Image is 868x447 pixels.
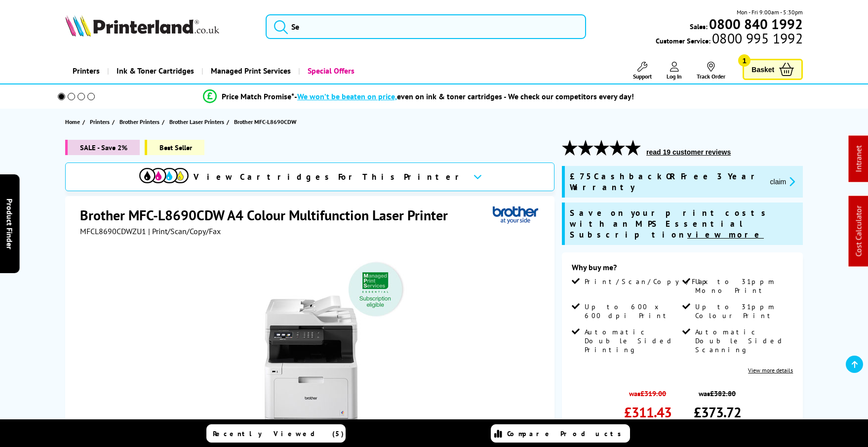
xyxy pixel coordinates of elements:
strike: £382.80 [710,389,736,398]
span: Up to 31ppm Mono Print [695,277,791,295]
span: Recently Viewed (5) [213,429,344,438]
li: modal_Promise [44,88,793,105]
span: Price Match Promise* [222,91,294,101]
span: Log In [667,73,682,80]
a: Ink & Toner Cartridges [107,58,201,83]
img: cmyk-icon.svg [139,168,189,183]
span: Brother Printers [119,117,159,127]
button: promo-description [767,176,798,187]
span: Printers [90,117,110,127]
span: Best Seller [145,140,204,155]
span: Product Finder [5,198,15,249]
span: was [694,384,741,398]
span: Up to 600 x 600 dpi Print [585,302,680,320]
a: Log In [667,62,682,80]
span: SALE - Save 2% [65,140,140,155]
a: Recently Viewed (5) [206,424,346,443]
a: Intranet [854,146,864,172]
a: Support [633,62,652,80]
span: | Print/Scan/Copy/Fax [148,226,221,236]
span: Automatic Double Sided Scanning [695,327,791,354]
a: Printers [90,117,112,127]
div: Why buy me? [572,262,793,277]
a: Printerland Logo [65,15,253,39]
span: Basket [751,63,774,76]
span: 1 [738,54,750,67]
a: Brother Laser Printers [169,117,227,127]
a: Brother Printers [119,117,162,127]
a: Printers [65,58,107,83]
button: read 19 customer reviews [643,148,734,157]
span: Mon - Fri 9:00am - 5:30pm [737,7,803,17]
a: Compare Products [491,424,630,443]
img: Brother [493,206,538,224]
span: We won’t be beaten on price, [297,91,397,101]
span: £75 Cashback OR Free 3 Year Warranty [570,171,762,193]
div: - even on ink & toner cartridges - We check our competitors every day! [294,91,634,101]
span: Save on your print costs with an MPS Essential Subscription [570,207,770,240]
span: £373.72 [694,403,741,421]
span: Sales: [690,22,708,31]
span: Print/Scan/Copy/Fax [585,277,711,286]
a: Track Order [697,62,725,80]
span: was [624,384,671,398]
span: £311.43 [624,403,671,421]
span: MFCL8690CDWZU1 [80,226,146,236]
input: Se [266,14,586,39]
span: Ink & Toner Cartridges [117,58,194,83]
a: Managed Print Services [201,58,298,83]
h1: Brother MFC-L8690CDW A4 Colour Multifunction Laser Printer [80,206,458,224]
a: Home [65,117,82,127]
span: Support [633,73,652,80]
u: view more [687,229,764,240]
span: Brother Laser Printers [169,117,224,127]
span: View Cartridges For This Printer [194,171,465,182]
span: Compare Products [507,429,627,438]
a: Basket 1 [743,59,803,80]
span: Automatic Double Sided Printing [585,327,680,354]
span: Brother MFC-L8690CDW [234,118,296,125]
span: Up to 31ppm Colour Print [695,302,791,320]
span: 0800 995 1992 [710,34,803,43]
a: 0800 840 1992 [708,19,803,29]
strike: £319.00 [640,389,666,398]
a: Cost Calculator [854,206,864,257]
span: Home [65,117,80,127]
a: View more details [748,366,793,374]
img: Printerland Logo [65,15,219,37]
span: Customer Service: [656,34,803,45]
a: Special Offers [298,58,362,83]
b: 0800 840 1992 [709,15,803,33]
